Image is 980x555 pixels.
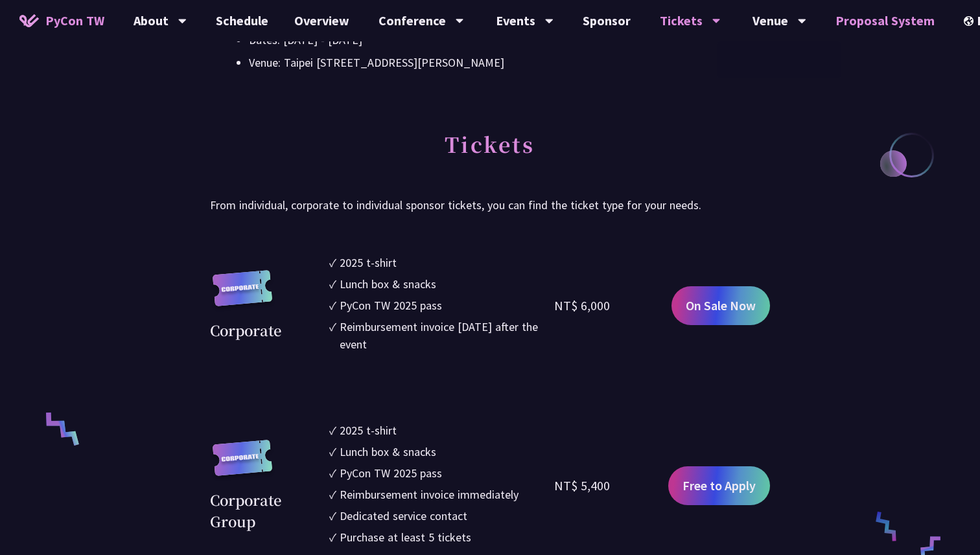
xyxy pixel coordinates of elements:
[329,528,554,546] li: ✓
[329,318,554,353] li: ✓
[210,196,770,215] p: From individual, corporate to individual sponsor tickets, you can find the ticket type for your n...
[19,14,39,27] img: Home icon of PyCon TW 2025
[329,254,554,271] li: ✓
[340,443,436,460] div: Lunch box & snacks
[964,16,977,26] img: Locale Icon
[329,275,554,293] li: ✓
[340,297,442,314] div: PyCon TW 2025 pass
[686,296,756,315] span: On Sale Now
[554,476,610,495] div: NT$ 5,400
[329,464,554,482] li: ✓
[329,422,554,439] li: ✓
[682,476,756,495] span: Free to Apply
[45,11,104,30] span: PyCon TW
[340,318,554,353] div: Reimbursement invoice [DATE] after the event
[329,443,554,460] li: ✓
[210,118,770,189] h2: Tickets
[340,528,471,546] div: Purchase at least 5 tickets
[668,466,770,505] a: Free to Apply
[340,486,519,503] div: Reimbursement invoice immediately
[210,440,275,490] img: corporate.a587c14.svg
[340,275,436,293] div: Lunch box & snacks
[340,507,467,525] div: Dedicated service contact
[210,489,323,532] div: Corporate Group
[210,270,275,320] img: corporate.a587c14.svg
[554,296,610,315] div: NT$ 6,000
[249,53,770,73] li: Venue: Taipei [STREET_ADDRESS][PERSON_NAME]
[6,5,117,37] a: PyCon TW
[671,286,770,325] a: On Sale Now
[340,464,442,482] div: PyCon TW 2025 pass
[329,507,554,525] li: ✓
[340,422,397,439] div: 2025 t-shirt
[329,297,554,314] li: ✓
[340,254,397,271] div: 2025 t-shirt
[210,319,281,341] div: Corporate
[329,486,554,503] li: ✓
